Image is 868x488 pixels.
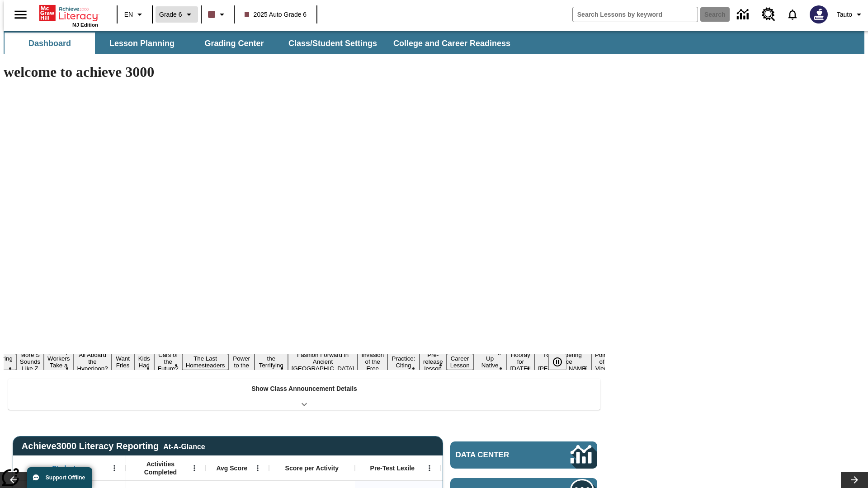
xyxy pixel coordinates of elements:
a: Data Center [731,2,756,27]
button: Slide 6 Dirty Jobs Kids Had To Do [134,340,154,384]
button: Open Menu [251,461,264,475]
a: Resource Center, Will open in new tab [756,2,781,27]
button: Slide 10 Attack of the Terrifying Tomatoes [255,347,288,377]
button: Slide 5 Do You Want Fries With That? [112,340,134,384]
button: Pause [548,354,566,370]
button: Slide 19 Point of View [591,350,612,373]
button: Grade: Grade 6, Select a grade [156,6,198,23]
img: Avatar [810,5,828,23]
span: EN [124,10,133,19]
div: SubNavbar [4,33,519,54]
button: Open side menu [7,1,34,28]
button: Slide 12 The Invasion of the Free CD [358,343,387,380]
button: Language: EN, Select a language [120,6,149,23]
span: Achieve3000 Literacy Reporting [22,441,205,451]
div: Pause [548,354,576,370]
span: Pre-Test Lexile [370,464,415,472]
button: Open Menu [108,461,121,475]
div: Home [39,3,98,28]
button: Open Menu [188,461,201,475]
span: Avg Score [216,464,247,472]
button: Dashboard [5,33,95,54]
button: Select a new avatar [804,3,833,26]
button: Slide 15 Career Lesson [447,354,473,370]
button: Slide 2 More S Sounds Like Z [16,350,44,373]
button: Grading Center [189,33,279,54]
p: Show Class Announcement Details [251,384,357,394]
a: Home [39,4,98,22]
button: Lesson carousel, Next [841,472,868,488]
span: NJ Edition [72,22,98,28]
button: Slide 8 The Last Homesteaders [182,354,229,370]
span: Student [52,464,75,472]
button: College and Career Readiness [386,33,518,54]
span: Tauto [837,10,852,19]
div: Show Class Announcement Details [8,379,600,410]
button: Slide 13 Mixed Practice: Citing Evidence [387,347,420,377]
input: search field [573,7,698,22]
button: Profile/Settings [833,6,868,23]
span: Data Center [456,450,540,460]
div: SubNavbar [4,31,864,54]
button: Open Menu [423,461,436,475]
span: Support Offline [46,474,85,481]
button: Slide 16 Cooking Up Native Traditions [473,347,507,377]
button: Class/Student Settings [281,33,384,54]
a: Notifications [781,3,804,26]
button: Slide 4 All Aboard the Hyperloop? [73,350,111,373]
button: Support Offline [27,467,92,488]
h1: welcome to achieve 3000 [4,64,605,80]
span: 2025 Auto Grade 6 [245,10,307,19]
a: Data Center [450,441,597,469]
button: Slide 9 Solar Power to the People [228,347,255,377]
div: At-A-Glance [163,441,205,451]
button: Slide 11 Fashion Forward in Ancient Rome [288,350,358,373]
button: Slide 14 Pre-release lesson [420,350,447,373]
button: Slide 17 Hooray for Constitution Day! [507,350,535,373]
button: Lesson Planning [97,33,187,54]
span: Activities Completed [131,460,190,476]
span: Grade 6 [159,10,182,19]
span: Score per Activity [285,464,339,472]
button: Slide 18 Remembering Justice O'Connor [534,350,591,373]
button: Slide 3 Labor Day: Workers Take a Stand [44,347,73,377]
button: Slide 7 Cars of the Future? [154,350,182,373]
button: Class color is dark brown. Change class color [204,6,231,23]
